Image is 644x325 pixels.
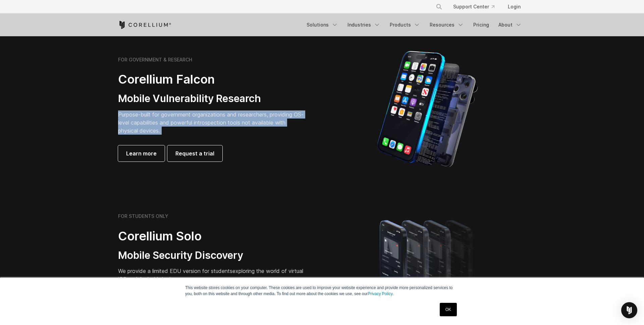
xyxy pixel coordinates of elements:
[368,291,393,296] a: Privacy Policy.
[118,57,192,63] h6: FOR GOVERNMENT & RESEARCH
[185,285,459,297] p: This website stores cookies on your computer. These cookies are used to improve your website expe...
[118,213,168,219] h6: FOR STUDENTS ONLY
[175,149,214,157] span: Request a trial
[118,92,306,105] h3: Mobile Vulnerability Research
[303,19,342,31] a: Solutions
[448,1,500,13] a: Support Center
[118,72,306,87] h2: Corellium Falcon
[502,1,526,13] a: Login
[303,19,526,31] div: Navigation Menu
[118,145,165,161] a: Learn more
[377,50,478,168] img: iPhone model separated into the mechanics used to build the physical device.
[433,1,445,13] button: Search
[167,145,222,161] a: Request a trial
[426,19,468,31] a: Resources
[469,19,493,31] a: Pricing
[118,268,232,274] span: We provide a limited EDU version for students
[621,302,637,318] div: Open Intercom Messenger
[118,267,306,283] p: exploring the world of virtual iOS and Android devices.
[126,149,157,157] span: Learn more
[118,21,171,29] a: Corellium Home
[440,303,457,316] a: OK
[428,1,526,13] div: Navigation Menu
[343,19,384,31] a: Industries
[494,19,526,31] a: About
[118,249,306,262] h3: Mobile Security Discovery
[118,229,306,244] h2: Corellium Solo
[386,19,424,31] a: Products
[118,110,306,135] p: Purpose-built for government organizations and researchers, providing OS-level capabilities and p...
